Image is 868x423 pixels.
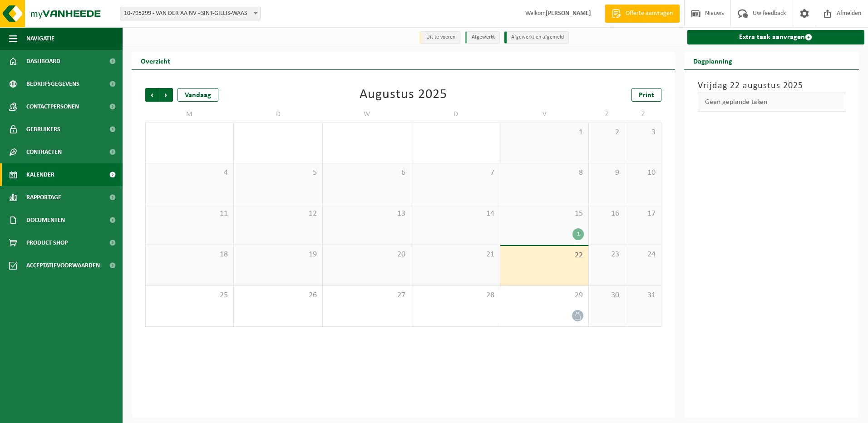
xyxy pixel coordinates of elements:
span: 7 [416,168,495,178]
span: 16 [593,209,620,219]
span: 29 [505,290,584,300]
span: 13 [327,209,406,219]
div: Geen geplande taken [698,93,846,112]
span: Print [639,92,654,99]
span: Bedrijfsgegevens [26,73,79,95]
span: 17 [630,209,656,219]
span: 26 [238,290,317,300]
span: 12 [238,209,317,219]
strong: [PERSON_NAME] [546,10,591,17]
a: Offerte aanvragen [605,5,680,23]
span: Vorige [145,88,159,102]
span: 10 [630,168,656,178]
span: 8 [505,168,584,178]
span: 5 [238,168,317,178]
div: Augustus 2025 [360,88,447,102]
span: 4 [150,168,229,178]
h2: Overzicht [132,52,179,69]
span: 22 [505,251,584,261]
h3: Vrijdag 22 augustus 2025 [698,79,846,93]
span: Gebruikers [26,118,60,141]
span: 6 [327,168,406,178]
span: 30 [593,290,620,300]
span: 3 [630,128,656,138]
span: Kalender [26,163,54,186]
span: 9 [593,168,620,178]
td: M [145,106,234,123]
li: Afgewerkt en afgemeld [504,31,569,44]
td: W [323,106,411,123]
span: 1 [505,128,584,138]
span: Product Shop [26,231,68,254]
span: 11 [150,209,229,219]
span: 27 [327,290,406,300]
td: V [500,106,589,123]
span: 10-795299 - VAN DER AA NV - SINT-GILLIS-WAAS [120,7,260,20]
span: 31 [630,290,656,300]
span: 28 [416,290,495,300]
span: Navigatie [26,27,54,50]
span: Documenten [26,209,65,231]
span: Dashboard [26,50,60,73]
td: Z [625,106,661,123]
span: Contracten [26,141,62,163]
span: 15 [505,209,584,219]
span: 25 [150,290,229,300]
span: 18 [150,250,229,260]
span: 23 [593,250,620,260]
span: Offerte aanvragen [623,9,675,18]
li: Uit te voeren [419,31,460,44]
span: 14 [416,209,495,219]
span: Rapportage [26,186,61,209]
span: 19 [238,250,317,260]
div: Vandaag [178,88,218,102]
h2: Dagplanning [684,52,741,69]
td: Z [589,106,625,123]
span: Acceptatievoorwaarden [26,254,100,277]
span: 2 [593,128,620,138]
a: Print [631,88,661,102]
a: Extra taak aanvragen [687,30,865,44]
span: 21 [416,250,495,260]
td: D [411,106,500,123]
span: 24 [630,250,656,260]
span: 20 [327,250,406,260]
li: Afgewerkt [465,31,500,44]
td: D [234,106,322,123]
span: Contactpersonen [26,95,79,118]
div: 1 [572,228,584,240]
span: Volgende [159,88,173,102]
